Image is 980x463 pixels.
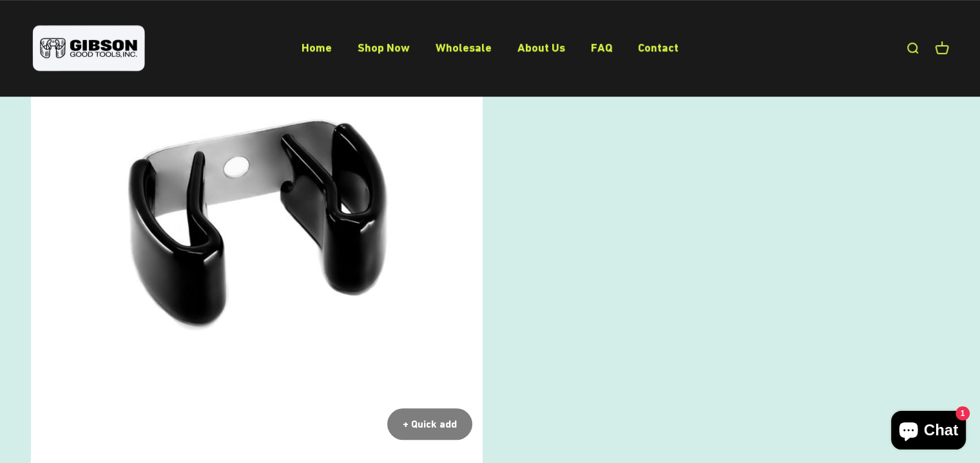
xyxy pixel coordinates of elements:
inbox-online-store-chat: Shopify online store chat [887,411,970,453]
a: Wholesale [436,41,492,54]
a: Shop Now [358,41,410,54]
button: + Quick add [387,408,472,440]
a: Home [302,41,332,54]
a: Contact [638,41,678,54]
a: FAQ [591,41,612,54]
a: About Us [517,41,565,54]
div: + Quick add [403,416,457,433]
